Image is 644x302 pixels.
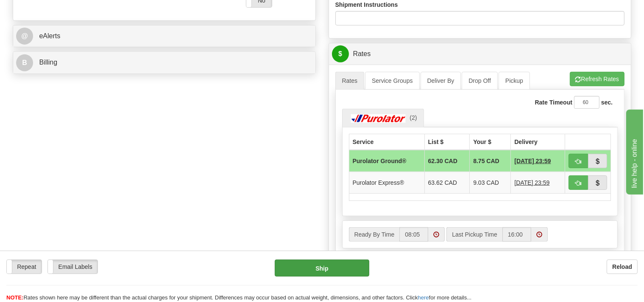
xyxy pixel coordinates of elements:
td: Purolator Ground® [349,150,424,172]
button: Ship [275,260,369,277]
a: Service Groups [365,72,419,90]
b: Reload [612,263,632,270]
label: Rate Timeout [535,98,572,107]
iframe: chat widget [624,107,643,194]
a: B Billing [16,54,312,71]
a: Drop Off [462,72,498,90]
span: NOTE: [6,294,23,301]
th: Service [349,134,424,150]
span: B [16,54,33,71]
span: Billing [39,59,57,66]
td: 9.03 CAD [470,172,511,193]
label: Ready By Time [349,227,400,242]
th: Your $ [470,134,511,150]
td: 63.62 CAD [424,172,470,193]
label: Last Pickup Time [446,227,502,242]
a: here [418,294,429,301]
span: @ [16,28,33,45]
th: List $ [424,134,470,150]
td: Purolator Express® [349,172,424,193]
label: Shipment Instructions [335,0,398,9]
span: (2) [410,114,417,121]
span: eAlerts [39,32,60,40]
a: Deliver By [421,72,461,90]
td: 62.30 CAD [424,150,470,172]
a: Pickup [499,72,530,90]
th: Delivery [511,134,565,150]
div: live help - online [6,5,78,15]
a: @ eAlerts [16,28,312,45]
td: 8.75 CAD [470,150,511,172]
a: Rates [335,72,365,90]
span: 1 Day [514,178,549,187]
button: Reload [607,260,638,274]
span: 1 Day [514,157,551,165]
button: Refresh Rates [570,72,624,86]
label: Repeat [7,260,42,274]
img: Purolator [349,114,408,123]
label: sec. [601,98,613,107]
label: Email Labels [48,260,98,274]
span: $ [332,45,349,62]
a: $Rates [332,45,628,63]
